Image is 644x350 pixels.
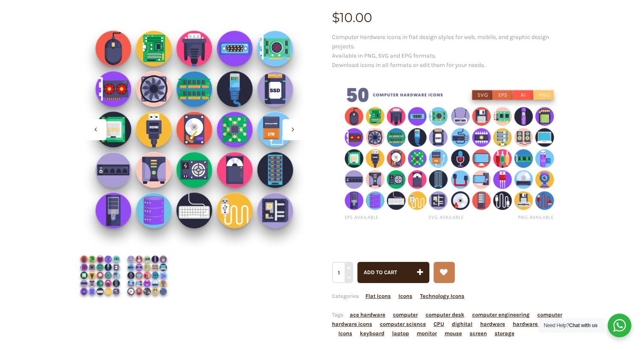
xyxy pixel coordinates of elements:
a: laptop [392,330,409,336]
strong: Chat with us [569,322,597,328]
a: hardware stores [513,321,555,327]
span: $ [332,10,340,25]
img: Computer Hardware Icons [77,252,124,299]
img: Computer-Hardware-Icons_ Shop-2 [77,11,312,247]
a: screen [470,330,487,336]
a: computer [393,311,418,318]
a: keyboard [360,330,384,336]
a: CPU [434,321,444,327]
a: ace hardware [350,311,385,318]
img: Computer Hardware Icons Cover [124,252,171,299]
a: Icons [338,330,352,336]
span: Categories [332,293,464,299]
span: Need Help? [544,322,597,328]
a: computer science [380,321,426,327]
a: computer desk [426,311,464,318]
a: storage [495,330,514,336]
a: hardware [480,321,505,327]
img: Computer Hardware icons png/svg/eps [332,76,568,233]
p: Computer Hardware icons in flat design styles for web, mobile, and graphic design projects. Avail... [332,33,568,70]
span: Tags [332,311,562,336]
a: Flat Icons [365,293,391,299]
a: Icons [398,293,412,299]
bdi: 10.00 [332,10,372,25]
a: monitor [417,330,437,336]
input: Qty [332,262,352,283]
span: Add to cart [364,269,397,275]
a: Technology Icons [420,293,464,299]
button: Add to cart [357,262,429,283]
a: computer hardware icons [332,311,562,327]
a: computer engineering [472,311,530,318]
a: mouse [445,330,462,336]
a: dighital [452,321,473,327]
